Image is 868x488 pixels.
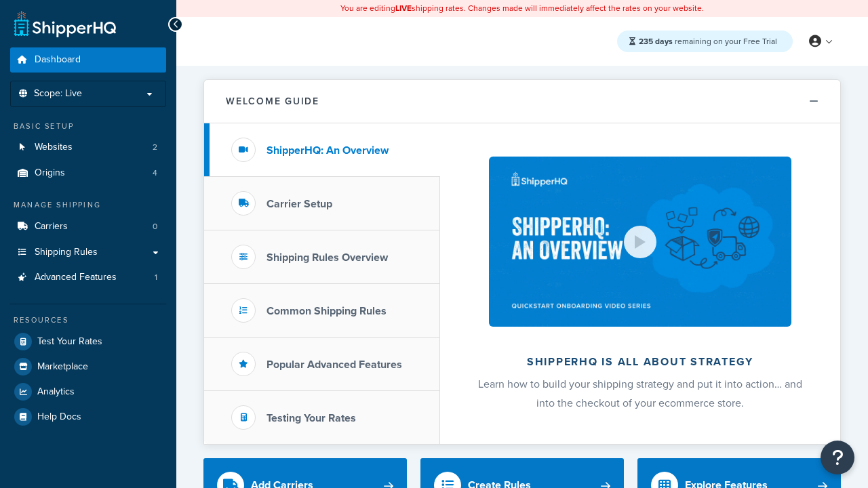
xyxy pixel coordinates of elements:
[10,135,166,160] a: Websites2
[35,247,98,258] span: Shipping Rules
[267,412,356,424] h3: Testing Your Rates
[10,405,166,429] a: Help Docs
[267,251,388,264] h3: Shipping Rules Overview
[10,314,166,326] div: Resources
[639,35,777,47] span: remaining on your Free Trial
[489,157,791,327] img: ShipperHQ is all about strategy
[35,221,68,232] span: Carriers
[35,54,81,66] span: Dashboard
[10,161,166,186] li: Origins
[10,329,166,354] a: Test Your Rates
[35,272,117,283] span: Advanced Features
[267,198,332,210] h3: Carrier Setup
[155,272,157,283] span: 1
[35,142,73,153] span: Websites
[10,380,166,404] a: Analytics
[639,35,673,47] strong: 235 days
[37,336,102,348] span: Test Your Rates
[10,214,166,239] li: Carriers
[10,47,166,73] a: Dashboard
[10,135,166,160] li: Websites
[10,240,166,265] a: Shipping Rules
[10,199,166,211] div: Manage Shipping
[37,386,75,398] span: Analytics
[10,121,166,132] div: Basic Setup
[226,96,319,106] h2: Welcome Guide
[37,411,81,423] span: Help Docs
[153,221,157,232] span: 0
[153,142,157,153] span: 2
[267,305,387,317] h3: Common Shipping Rules
[10,354,166,379] a: Marketplace
[821,441,854,474] button: Open Resource Center
[10,214,166,239] a: Carriers0
[204,80,840,123] button: Welcome Guide
[34,88,82,100] span: Scope: Live
[267,359,402,371] h3: Popular Advanced Features
[37,361,88,373] span: Marketplace
[35,167,65,179] span: Origins
[476,356,804,368] h2: ShipperHQ is all about strategy
[153,167,157,179] span: 4
[10,265,166,290] a: Advanced Features1
[478,376,802,411] span: Learn how to build your shipping strategy and put it into action… and into the checkout of your e...
[395,2,412,14] b: LIVE
[10,265,166,290] li: Advanced Features
[10,161,166,186] a: Origins4
[267,144,389,157] h3: ShipperHQ: An Overview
